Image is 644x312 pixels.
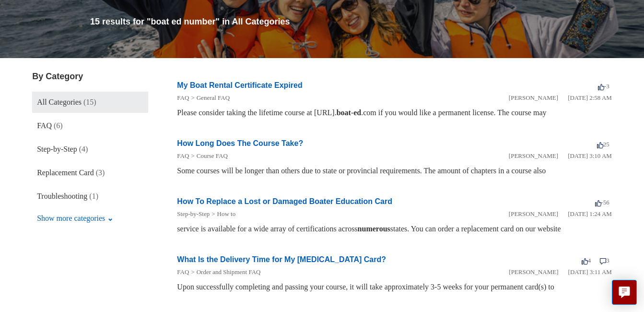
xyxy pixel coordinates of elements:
[595,199,609,206] span: -56
[598,83,609,90] span: -3
[32,115,148,136] a: FAQ (6)
[54,121,63,130] span: (6)
[32,162,148,183] a: Replacement Card (3)
[189,93,230,103] li: General FAQ
[177,223,612,235] div: service is available for a wide array of certifications across states. You can order a replacemen...
[177,107,612,119] div: Please consider taking the lifetime course at [URL]. - .com if you would like a permanent license...
[32,70,148,83] h3: By Category
[177,81,302,89] a: My Boat Rental Certificate Expired
[177,197,392,205] a: How To Replace a Lost or Damaged Boater Education Card
[37,98,82,106] span: All Categories
[177,281,612,293] div: Upon successfully completing and passing your course, it will take approximately 3-5 weeks for yo...
[597,141,609,148] span: 25
[509,151,558,161] li: [PERSON_NAME]
[197,152,228,159] a: Course FAQ
[600,257,609,264] span: 3
[177,94,189,101] a: FAQ
[217,210,236,217] a: How to
[337,108,351,117] em: boat
[90,15,612,28] h1: 15 results for "boat ed number" in All Categories
[509,267,558,277] li: [PERSON_NAME]
[177,209,210,219] li: Step-by-Step
[568,268,612,276] time: 03/14/2022, 03:11
[89,192,98,200] span: (1)
[32,139,148,160] a: Step-by-Step (4)
[568,210,612,217] time: 03/11/2022, 01:24
[612,280,637,305] button: Live chat
[32,209,118,228] button: Show more categories
[210,209,235,219] li: How to
[177,139,303,147] a: How Long Does The Course Take?
[353,108,361,117] em: ed
[582,257,591,264] span: 4
[83,98,96,106] span: (15)
[177,93,189,103] li: FAQ
[177,151,189,161] li: FAQ
[37,192,87,200] span: Troubleshooting
[197,268,261,276] a: Order and Shipment FAQ
[32,186,148,207] a: Troubleshooting (1)
[37,121,52,130] span: FAQ
[79,145,88,153] span: (4)
[197,94,230,101] a: General FAQ
[509,93,558,103] li: [PERSON_NAME]
[37,145,77,153] span: Step-by-Step
[177,165,612,177] div: Some courses will be longer than others due to state or provincial requirements. The amount of ch...
[37,168,94,177] span: Replacement Card
[32,92,148,113] a: All Categories (15)
[189,267,260,277] li: Order and Shipment FAQ
[509,209,558,219] li: [PERSON_NAME]
[568,94,612,101] time: 03/16/2022, 02:58
[177,210,210,217] a: Step-by-Step
[177,268,189,276] a: FAQ
[568,152,612,159] time: 03/14/2022, 03:10
[189,151,227,161] li: Course FAQ
[177,255,386,264] a: What Is the Delivery Time for My [MEDICAL_DATA] Card?
[177,152,189,159] a: FAQ
[96,168,105,177] span: (3)
[358,225,390,233] em: numerous
[177,267,189,277] li: FAQ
